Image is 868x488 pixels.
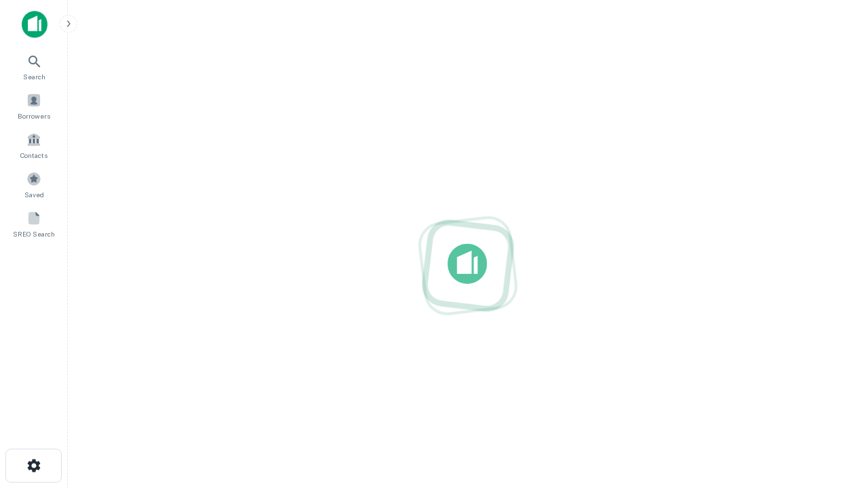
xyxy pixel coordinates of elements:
span: Contacts [20,150,47,161]
a: Search [4,48,64,85]
a: Saved [4,166,64,203]
span: Borrowers [18,110,50,121]
iframe: Chat Widget [800,336,868,401]
a: SREO Search [4,205,64,242]
span: Search [23,71,45,82]
a: Contacts [4,127,64,163]
a: Borrowers [4,87,64,124]
span: Saved [24,189,44,200]
img: capitalize-icon.png [22,11,47,38]
span: SREO Search [13,228,55,239]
